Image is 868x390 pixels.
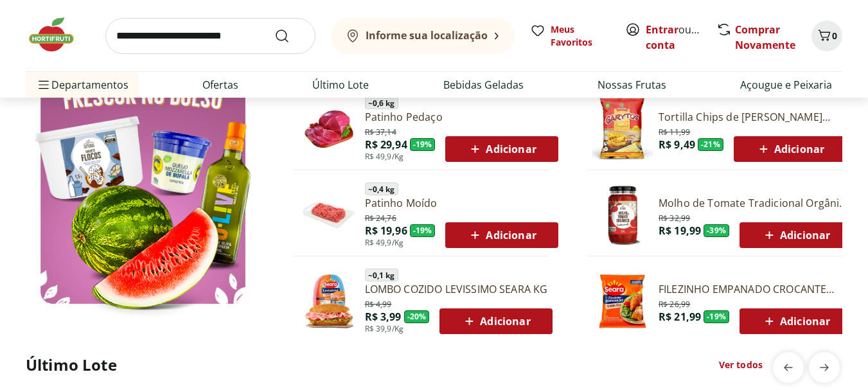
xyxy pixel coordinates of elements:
span: ou [646,22,703,53]
a: Ver todos [719,359,763,371]
a: Ofertas [202,77,238,93]
span: R$ 24,76 [365,211,396,224]
span: R$ 9,49 [659,137,695,152]
a: FILEZINHO EMPANADO CROCANTE SEARA 400G [659,282,852,296]
h2: Último Lote [26,355,117,375]
span: R$ 11,99 [659,125,690,137]
a: Comprar Novamente [735,22,795,52]
button: Adicionar [740,308,852,334]
span: Departamentos [36,69,128,100]
a: Criar conta [646,22,716,52]
img: Patinho Moído [298,184,360,246]
span: R$ 37,14 [365,125,396,137]
button: next [809,352,840,383]
span: R$ 4,99 [365,297,392,310]
button: Adicionar [740,222,852,248]
button: Adicionar [734,136,846,162]
span: R$ 49,9/Kg [365,152,404,162]
span: Adicionar [761,227,830,243]
a: Meus Favoritos [530,23,610,49]
a: Patinho Moído [365,196,558,210]
b: Informe sua localização [366,28,488,42]
span: - 39 % [704,224,729,237]
span: Adicionar [461,314,530,329]
span: R$ 3,99 [365,310,402,324]
img: Tortilla Chips de Milho Garytos Sequoia 120g [592,98,653,160]
span: 0 [832,30,837,42]
span: ~ 0,4 kg [365,182,398,195]
span: - 19 % [704,310,729,323]
span: R$ 19,99 [659,224,701,238]
span: R$ 39,9/Kg [365,324,404,334]
img: Molho de Tomate Tradicional Orgânico Natural da Terra 330g [592,184,653,246]
button: Adicionar [445,222,558,248]
a: Entrar [646,22,678,37]
span: ~ 0,6 kg [365,96,398,109]
button: Carrinho [811,21,842,51]
span: Adicionar [756,141,824,157]
a: Nossas Frutas [598,77,666,93]
a: Açougue e Peixaria [740,77,832,93]
img: Ver todos [26,5,260,318]
span: Adicionar [467,227,536,243]
img: Patinho Pedaço [298,98,360,160]
span: - 20 % [404,310,430,323]
span: Meus Favoritos [551,23,610,49]
span: R$ 32,99 [659,211,690,224]
a: Molho de Tomate Tradicional Orgânico Natural Da Terra 330g [659,196,852,210]
img: Filezinho Empanado Crocante Seara 400g [592,270,653,332]
button: Submit Search [274,28,305,44]
span: R$ 29,94 [365,137,407,152]
span: R$ 21,99 [659,310,701,324]
span: - 19 % [410,138,436,151]
a: LOMBO COZIDO LEVISSIMO SEARA KG [365,282,553,296]
span: Adicionar [467,141,536,157]
a: Bebidas Geladas [443,77,524,93]
button: previous [773,352,804,383]
button: Adicionar [439,308,552,334]
span: Adicionar [761,314,830,329]
img: Hortifruti [26,15,90,54]
span: ~ 0,1 kg [365,269,398,281]
button: Adicionar [445,136,558,162]
span: - 21 % [698,138,723,151]
button: Menu [36,69,51,100]
span: - 19 % [410,224,436,237]
a: Tortilla Chips de [PERSON_NAME] 120g [659,110,846,124]
button: Informe sua localização [331,18,515,54]
span: R$ 49,9/Kg [365,238,404,248]
input: search [105,18,315,54]
a: Patinho Pedaço [365,110,558,124]
span: R$ 19,96 [365,224,407,238]
span: R$ 26,99 [659,297,690,310]
img: Lombo Cozido Levíssimo Seara [298,270,360,332]
a: Último Lote [312,77,369,93]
